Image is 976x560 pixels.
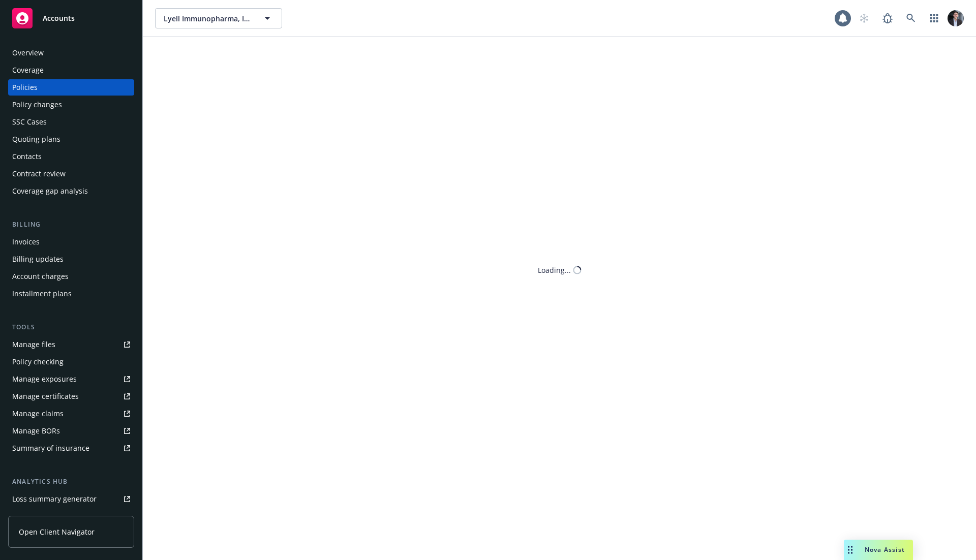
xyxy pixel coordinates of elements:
div: Tools [8,322,134,332]
a: Manage certificates [8,388,134,405]
div: Drag to move [844,540,857,560]
div: Manage files [12,336,55,353]
a: Policy changes [8,97,134,113]
div: Analytics hub [8,477,134,487]
a: Manage claims [8,406,134,422]
a: Manage BORs [8,423,134,439]
button: Lyell Immunopharma, Inc [155,8,282,28]
a: Account charges [8,268,134,285]
div: Manage exposures [12,371,77,387]
div: Manage BORs [12,423,60,439]
div: Contract review [12,166,66,182]
div: Invoices [12,234,40,250]
a: Loss summary generator [8,491,134,507]
span: Accounts [43,14,75,22]
a: SSC Cases [8,114,134,130]
button: Nova Assist [844,540,913,560]
a: Coverage gap analysis [8,183,134,199]
a: Accounts [8,4,134,33]
div: Account charges [12,268,69,285]
a: Invoices [8,234,134,250]
a: Overview [8,45,134,61]
div: Installment plans [12,286,72,302]
a: Contacts [8,148,134,165]
a: Quoting plans [8,131,134,147]
span: Nova Assist [865,545,905,554]
div: Policies [12,79,38,96]
a: Contract review [8,166,134,182]
a: Installment plans [8,286,134,302]
a: Manage exposures [8,371,134,387]
a: Summary of insurance [8,440,134,456]
div: Policy checking [12,354,64,370]
a: Search [901,8,921,28]
span: Open Client Navigator [19,526,95,537]
a: Coverage [8,62,134,78]
div: Contacts [12,148,42,165]
img: photo [948,10,964,26]
div: SSC Cases [12,114,47,130]
div: Summary of insurance [12,440,89,456]
div: Loading... [538,265,571,275]
div: Quoting plans [12,131,60,147]
div: Manage certificates [12,388,79,405]
a: Switch app [924,8,944,28]
div: Billing updates [12,251,64,267]
a: Policy checking [8,354,134,370]
div: Policy changes [12,97,62,113]
div: Coverage [12,62,44,78]
div: Manage claims [12,406,64,422]
a: Report a Bug [877,8,898,28]
div: Billing [8,220,134,230]
div: Overview [12,45,44,61]
a: Billing updates [8,251,134,267]
a: Policies [8,79,134,96]
a: Start snowing [854,8,874,28]
span: Lyell Immunopharma, Inc [164,13,252,24]
div: Loss summary generator [12,491,97,507]
a: Manage files [8,336,134,353]
div: Coverage gap analysis [12,183,88,199]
